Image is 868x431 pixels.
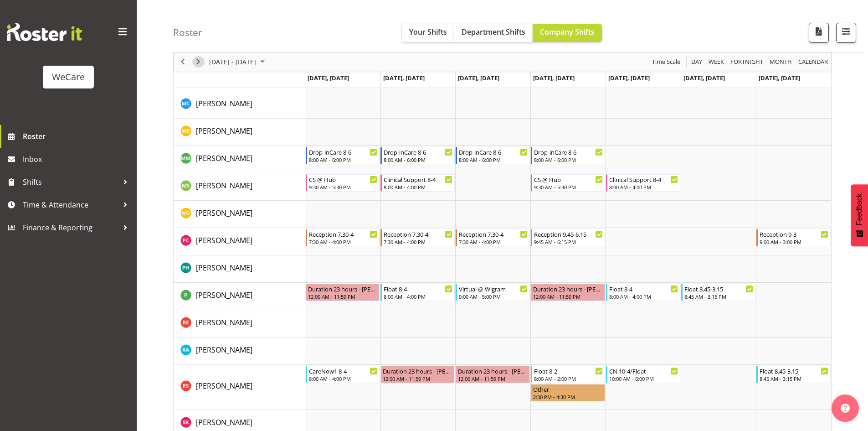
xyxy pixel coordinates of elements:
[760,229,828,239] div: Reception 9-3
[308,284,378,293] div: Duration 23 hours - [PERSON_NAME]
[534,366,603,375] div: Float 8-2
[533,24,602,42] button: Company Shifts
[196,345,252,355] span: [PERSON_NAME]
[309,375,378,382] div: 8:00 AM - 4:00 PM
[458,366,528,375] div: Duration 23 hours - [PERSON_NAME]
[196,181,252,191] span: [PERSON_NAME]
[309,175,378,184] div: CS @ Hub
[384,183,452,191] div: 8:00 AM - 4:00 PM
[534,156,603,163] div: 8:00 AM - 6:00 PM
[531,147,605,164] div: Matthew Mckenzie"s event - Drop-inCare 8-6 Begin From Thursday, September 11, 2025 at 8:00:00 AM ...
[459,293,528,300] div: 9:00 AM - 5:00 PM
[208,57,257,68] span: [DATE] - [DATE]
[196,180,252,191] a: [PERSON_NAME]
[309,366,378,375] div: CareNow1 8-4
[23,221,118,234] span: Finance & Reporting
[384,156,452,163] div: 8:00 AM - 6:00 PM
[708,57,725,68] span: Week
[196,290,252,300] span: [PERSON_NAME]
[609,183,678,191] div: 8:00 AM - 4:00 PM
[456,366,530,383] div: Rhianne Sharples"s event - Duration 23 hours - Rhianne Sharples Begin From Wednesday, September 1...
[174,146,305,173] td: Matthew Mckenzie resource
[609,293,678,300] div: 8:00 AM - 4:00 PM
[534,147,603,156] div: Drop-inCare 8-6
[459,238,528,245] div: 7:30 AM - 4:00 PM
[531,284,605,301] div: Pooja Prabhu"s event - Duration 23 hours - Pooja Prabhu Begin From Thursday, September 11, 2025 a...
[456,284,530,301] div: Pooja Prabhu"s event - Virtual @ Wigram Begin From Wednesday, September 10, 2025 at 9:00:00 AM GM...
[456,147,530,164] div: Matthew Mckenzie"s event - Drop-inCare 8-6 Begin From Wednesday, September 10, 2025 at 8:00:00 AM...
[23,198,118,212] span: Time & Attendance
[196,153,252,163] span: [PERSON_NAME]
[531,229,605,246] div: Penny Clyne-Moffat"s event - Reception 9.45-6.15 Begin From Thursday, September 11, 2025 at 9:45:...
[768,57,794,68] button: Timeline Month
[196,317,252,328] a: [PERSON_NAME]
[175,52,190,72] div: previous period
[690,57,704,68] button: Timeline Day
[380,147,455,164] div: Matthew Mckenzie"s event - Drop-inCare 8-6 Begin From Tuesday, September 9, 2025 at 8:00:00 AM GM...
[606,366,680,383] div: Rhianne Sharples"s event - CN 10-4/Float Begin From Friday, September 12, 2025 at 10:00:00 AM GMT...
[651,57,682,68] button: Time Scale
[196,235,252,245] span: [PERSON_NAME]
[174,119,305,146] td: Matthew Brewer resource
[456,229,530,246] div: Penny Clyne-Moffat"s event - Reception 7.30-4 Begin From Wednesday, September 10, 2025 at 7:30:00...
[7,23,82,41] img: Rosterit website logo
[462,27,525,37] span: Department Shifts
[383,366,452,375] div: Duration 23 hours - [PERSON_NAME]
[196,235,252,246] a: [PERSON_NAME]
[836,23,856,43] button: Filter Shifts
[196,98,252,109] a: [PERSON_NAME]
[384,175,452,184] div: Clinical Support 8-4
[174,228,305,255] td: Penny Clyne-Moffat resource
[459,284,528,293] div: Virtual @ Wigram
[533,384,603,394] div: Other
[174,365,305,410] td: Rhianne Sharples resource
[23,130,132,143] span: Roster
[309,183,378,191] div: 9:30 AM - 5:30 PM
[534,238,603,245] div: 9:45 AM - 6:15 PM
[174,201,305,228] td: Natasha Ottley resource
[690,57,703,68] span: Day
[306,366,380,383] div: Rhianne Sharples"s event - CareNow1 8-4 Begin From Monday, September 8, 2025 at 8:00:00 AM GMT+12...
[384,238,452,245] div: 7:30 AM - 4:00 PM
[729,57,764,68] span: Fortnight
[459,156,528,163] div: 8:00 AM - 6:00 PM
[306,284,380,301] div: Pooja Prabhu"s event - Duration 23 hours - Pooja Prabhu Begin From Monday, September 8, 2025 at 1...
[196,125,252,136] a: [PERSON_NAME]
[52,70,85,84] div: WeCare
[23,152,132,166] span: Inbox
[759,74,800,82] span: [DATE], [DATE]
[797,57,829,68] span: calendar
[533,284,603,293] div: Duration 23 hours - [PERSON_NAME]
[380,229,455,246] div: Penny Clyne-Moffat"s event - Reception 7.30-4 Begin From Tuesday, September 9, 2025 at 7:30:00 AM...
[306,174,380,192] div: Mehreen Sardar"s event - CS @ Hub Begin From Monday, September 8, 2025 at 9:30:00 AM GMT+12:00 En...
[309,238,378,245] div: 7:30 AM - 4:00 PM
[380,284,455,301] div: Pooja Prabhu"s event - Float 8-4 Begin From Tuesday, September 9, 2025 at 8:00:00 AM GMT+12:00 En...
[384,147,452,156] div: Drop-inCare 8-6
[196,263,252,273] span: [PERSON_NAME]
[196,417,252,427] span: [PERSON_NAME]
[196,208,252,218] a: [PERSON_NAME]
[760,366,828,375] div: Float 8.45-3.15
[609,375,678,382] div: 10:00 AM - 6:00 PM
[534,229,603,239] div: Reception 9.45-6.15
[707,57,726,68] button: Timeline Week
[531,366,605,383] div: Rhianne Sharples"s event - Float 8-2 Begin From Thursday, September 11, 2025 at 8:00:00 AM GMT+12...
[855,193,863,225] span: Feedback
[534,183,603,191] div: 9:30 AM - 5:30 PM
[380,366,455,383] div: Rhianne Sharples"s event - Duration 23 hours - Rhianne Sharples Begin From Tuesday, September 9, ...
[809,23,829,43] button: Download a PDF of the roster according to the set date range.
[196,153,252,164] a: [PERSON_NAME]
[196,208,252,218] span: [PERSON_NAME]
[306,147,380,164] div: Matthew Mckenzie"s event - Drop-inCare 8-6 Begin From Monday, September 8, 2025 at 8:00:00 AM GMT...
[531,384,605,401] div: Rhianne Sharples"s event - Other Begin From Thursday, September 11, 2025 at 2:30:00 PM GMT+12:00 ...
[196,381,252,391] span: [PERSON_NAME]
[402,24,454,42] button: Your Shifts
[384,284,452,293] div: Float 8-4
[729,57,765,68] button: Fortnight
[841,404,850,413] img: help-xxl-2.png
[174,338,305,365] td: Rachna Anderson resource
[384,229,452,239] div: Reception 7.30-4
[308,74,349,82] span: [DATE], [DATE]
[383,74,425,82] span: [DATE], [DATE]
[756,229,831,246] div: Penny Clyne-Moffat"s event - Reception 9-3 Begin From Sunday, September 14, 2025 at 9:00:00 AM GM...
